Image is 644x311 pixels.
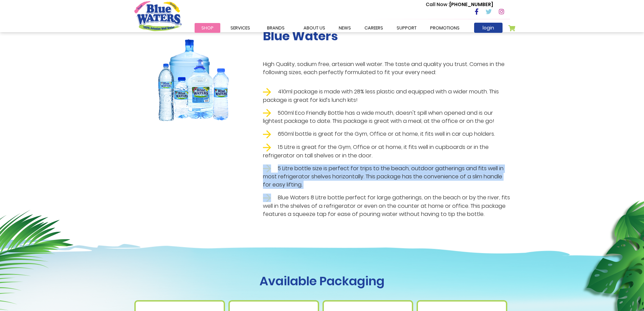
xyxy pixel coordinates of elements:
[230,25,250,31] span: Services
[332,23,358,33] a: News
[390,23,423,33] a: support
[263,194,510,218] li: Blue Waters 8 Litre bottle perfect for large gatherings, on the beach or by the river, fits well ...
[263,164,510,189] li: 5 Litre bottle size is perfect for trips to the beach, outdoor gatherings and fits well in most r...
[358,23,390,33] a: careers
[263,29,510,43] h2: Blue Waters
[263,109,510,126] li: 500ml Eco Friendly Bottle has a wide mouth, doesn't spill when opened and is our lightest package...
[263,88,510,104] li: 410ml package is made with 28% less plastic and equipped with a wider mouth. This package is grea...
[263,143,510,160] li: 1.5 Litre is great for the Gym, Office or at home, it fits well in cupboards or in the refrigerat...
[423,23,466,33] a: Promotions
[297,23,332,33] a: about us
[426,1,449,8] span: Call Now :
[426,1,493,8] p: [PHONE_NUMBER]
[267,25,285,31] span: Brands
[474,23,503,33] a: login
[134,274,510,288] h1: Available Packaging
[201,25,214,31] span: Shop
[134,1,182,31] a: store logo
[263,60,510,76] p: High Quality, sodium free, artesian well water. The taste and quality you trust. Comes in the fol...
[263,130,510,138] li: 650ml bottle is great for the Gym, Office or at home, it fits well in car cup holders.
